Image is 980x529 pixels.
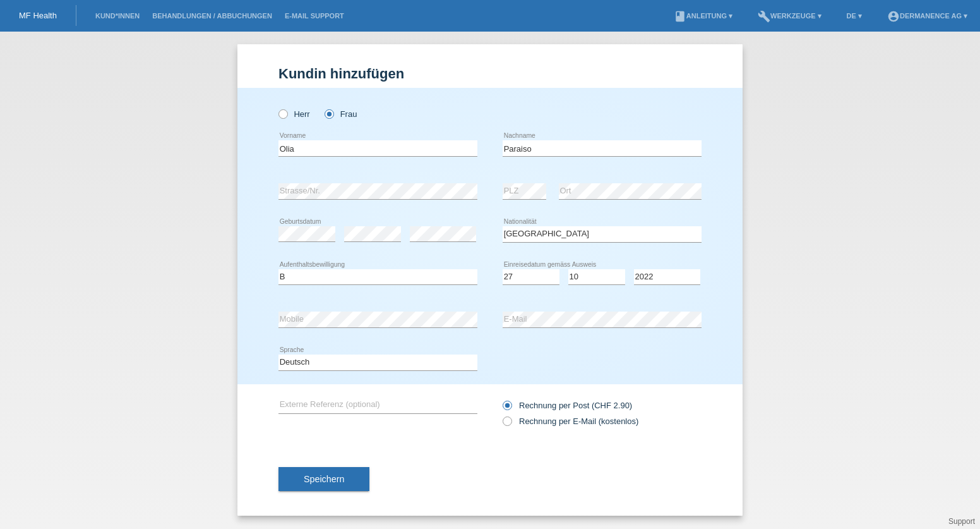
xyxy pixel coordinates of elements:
a: MF Health [19,11,57,20]
input: Frau [325,109,333,118]
button: Speichern [278,467,369,491]
input: Rechnung per Post (CHF 2.90) [503,401,511,417]
label: Rechnung per Post (CHF 2.90) [503,401,632,410]
input: Herr [278,109,287,118]
i: book [674,10,686,23]
a: bookAnleitung ▾ [667,12,739,20]
a: Kund*innen [89,12,146,20]
a: account_circleDermanence AG ▾ [881,12,974,20]
a: Support [948,517,975,526]
h1: Kundin hinzufügen [278,66,702,82]
i: account_circle [887,10,900,23]
a: Behandlungen / Abbuchungen [146,12,278,20]
label: Frau [325,109,357,119]
a: E-Mail Support [278,12,350,20]
span: Speichern [304,474,344,484]
label: Herr [278,109,310,119]
a: DE ▾ [840,12,868,20]
input: Rechnung per E-Mail (kostenlos) [503,417,511,432]
label: Rechnung per E-Mail (kostenlos) [503,417,638,426]
i: build [758,10,770,23]
a: buildWerkzeuge ▾ [751,12,828,20]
